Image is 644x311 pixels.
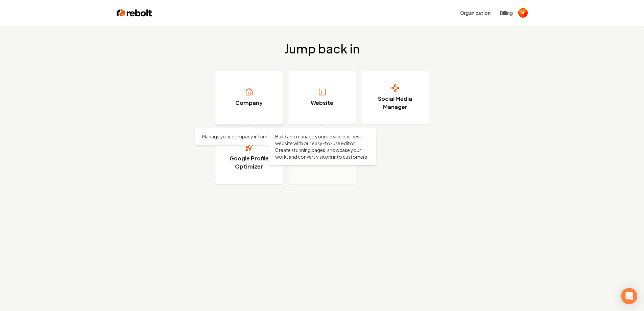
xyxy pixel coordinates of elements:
button: Open user button [518,8,528,18]
a: Website [288,70,356,125]
h3: Google Profile Optimizer [224,154,275,171]
h2: Jump back in [285,42,360,55]
a: Company [215,70,283,125]
a: Google Profile Optimizer [215,130,283,184]
h3: Company [235,99,263,107]
img: Rebolt Logo [117,8,152,18]
p: Build and manage your service business website with our easy-to-use editor. Create stunning pages... [275,133,369,160]
h3: Website [311,99,333,107]
p: Manage your company information. [202,133,296,140]
a: Social Media Manager [361,70,429,125]
img: Bailey Paraspolo [518,8,528,18]
div: Open Intercom Messenger [621,288,637,304]
button: Billing [500,9,513,16]
button: Organization [456,7,495,19]
h3: Social Media Manager [370,95,421,111]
